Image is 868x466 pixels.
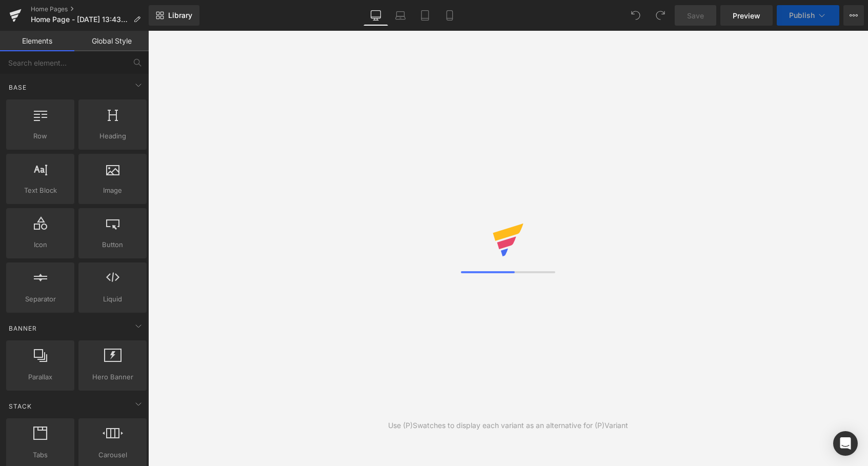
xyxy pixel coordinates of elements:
span: Row [9,131,71,141]
span: Icon [9,239,71,250]
button: Redo [650,5,671,26]
span: Base [8,83,28,92]
span: Image [82,185,144,196]
a: Preview [720,5,773,26]
span: Hero Banner [82,372,144,382]
button: Publish [777,5,839,26]
a: Tablet [413,5,437,26]
a: Global Style [74,31,149,51]
span: Heading [82,131,144,141]
span: Save [687,10,704,21]
span: Banner [8,323,38,333]
a: Laptop [388,5,413,26]
span: Text Block [9,185,71,196]
span: Stack [8,401,33,411]
span: Home Page - [DATE] 13:43:17 [31,15,129,24]
span: Library [168,11,192,20]
span: Carousel [82,450,144,460]
span: Separator [9,294,71,305]
div: Use (P)Swatches to display each variant as an alternative for (P)Variant [388,420,628,431]
a: Mobile [437,5,462,26]
a: Home Pages [31,5,149,13]
span: Preview [733,10,760,21]
button: More [843,5,864,26]
span: Publish [789,11,815,19]
a: Desktop [364,5,388,26]
span: Liquid [82,294,144,305]
a: New Library [149,5,199,26]
div: Open Intercom Messenger [833,431,858,456]
span: Tabs [9,450,71,460]
span: Button [82,239,144,250]
span: Parallax [9,372,71,382]
button: Undo [625,5,646,26]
